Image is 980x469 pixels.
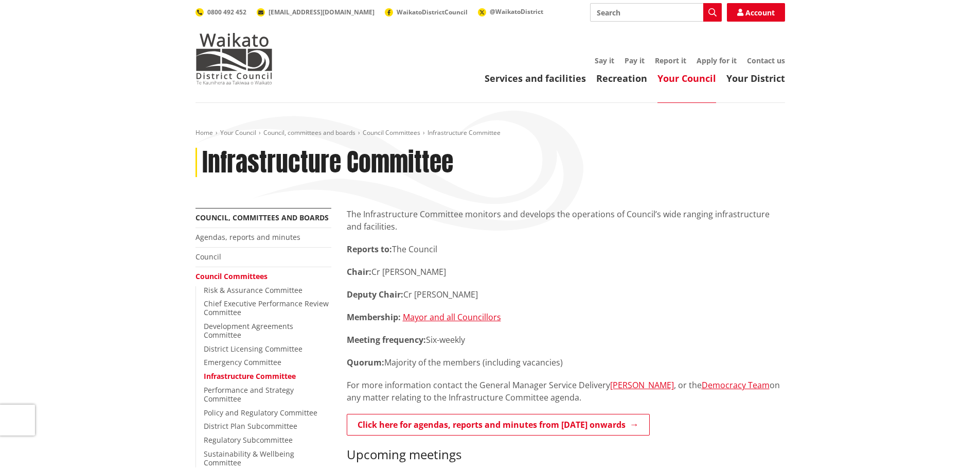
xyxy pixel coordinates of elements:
[347,266,371,277] strong: Chair:
[490,7,543,16] span: @WaikatoDistrict
[195,33,273,84] img: Waikato District Council - Te Kaunihera aa Takiwaa o Waikato
[347,334,426,345] strong: Meeting frequency:
[195,252,221,262] a: Council
[202,148,453,178] h1: Infrastructure Committee
[220,128,256,137] a: Your Council
[347,288,785,301] p: Cr [PERSON_NAME]
[485,72,586,84] a: Services and facilities
[590,3,722,22] input: Search input
[204,408,317,418] a: Policy and Regulatory Committee
[657,72,716,84] a: Your Council
[397,8,468,16] span: WaikatoDistrictCouncil
[702,379,770,391] a: Democracy Team
[269,8,375,16] span: [EMAIL_ADDRESS][DOMAIN_NAME]
[478,7,543,16] a: @WaikatoDistrict
[403,311,501,323] a: Mayor and all Councillors
[427,128,501,137] span: Infrastructure Committee
[204,421,297,431] a: District Plan Subcommittee
[727,3,785,22] a: Account
[347,414,650,436] a: Click here for agendas, reports and minutes from [DATE] onwards
[347,447,785,462] h3: Upcoming meetings
[204,449,294,467] a: Sustainability & Wellbeing Committee
[610,379,674,391] a: [PERSON_NAME]
[204,285,302,295] a: Risk & Assurance Committee
[347,357,384,368] strong: Quorum:
[363,128,420,137] a: Council Committees
[195,271,268,281] a: Council Committees
[347,356,785,369] p: Majority of the members (including vacancies)
[347,243,785,255] p: The Council
[347,244,392,255] strong: Reports to:
[195,213,329,222] a: Council, committees and boards
[347,311,401,323] strong: Membership:
[257,8,375,16] a: [EMAIL_ADDRESS][DOMAIN_NAME]
[204,385,294,404] a: Performance and Strategy Committee
[204,435,293,445] a: Regulatory Subcommittee
[726,72,785,84] a: Your District
[195,232,300,242] a: Agendas, reports and minutes
[697,56,737,65] a: Apply for it
[347,266,785,278] p: Cr [PERSON_NAME]
[195,129,785,137] nav: breadcrumb
[263,128,355,137] a: Council, committees and boards
[347,289,403,300] strong: Deputy Chair:
[347,334,785,346] p: Six-weekly
[347,208,785,233] p: The Infrastructure Committee monitors and develops the operations of Council’s wide ranging infra...
[204,371,296,381] a: Infrastructure Committee
[747,56,785,65] a: Contact us
[195,128,213,137] a: Home
[207,8,246,16] span: 0800 492 452
[385,8,468,16] a: WaikatoDistrictCouncil
[596,72,647,84] a: Recreation
[347,379,785,404] p: For more information contact the General Manager Service Delivery , or the on any matter relating...
[655,56,686,65] a: Report it
[204,299,329,317] a: Chief Executive Performance Review Committee
[195,8,246,16] a: 0800 492 452
[625,56,645,65] a: Pay it
[595,56,614,65] a: Say it
[204,344,302,354] a: District Licensing Committee
[204,321,293,340] a: Development Agreements Committee
[204,357,281,367] a: Emergency Committee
